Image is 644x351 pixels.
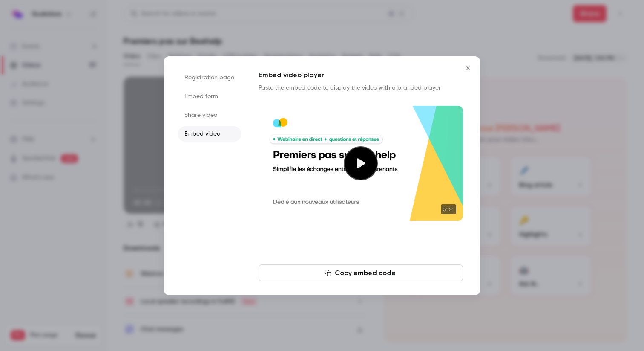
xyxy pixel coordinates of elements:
[259,106,463,221] section: Cover
[344,146,378,180] button: Play video
[178,70,241,85] li: Registration page
[259,70,463,80] h1: Embed video player
[178,126,241,142] li: Embed video
[259,84,463,92] p: Paste the embed code to display the video with a branded player
[460,60,477,77] button: Close
[259,264,463,281] button: Copy embed code
[178,107,241,123] li: Share video
[178,89,241,104] li: Embed form
[441,204,456,214] time: 51:21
